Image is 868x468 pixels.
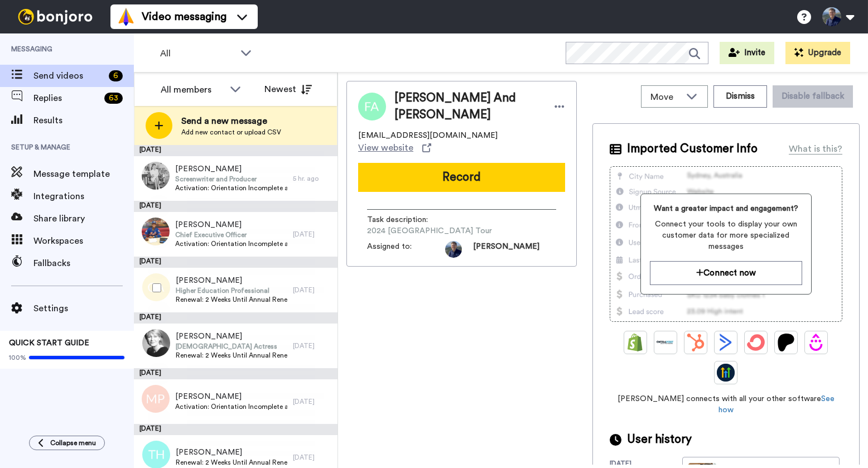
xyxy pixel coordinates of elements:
[142,9,226,25] span: Video messaging
[29,436,105,450] button: Collapse menu
[33,234,134,248] span: Workspaces
[445,241,462,258] img: f6fe883d-7b65-4ca4-8a54-6fceed8bc82e-1688135973.jpg
[175,402,287,411] span: Activation: Orientation Incomplete after 7 Days
[160,47,235,60] span: All
[175,163,287,175] span: [PERSON_NAME]
[9,339,89,347] span: QUICK START GUIDE
[33,69,104,83] span: Send videos
[785,42,850,64] button: Upgrade
[175,239,287,248] span: Activation: Orientation Incomplete after 7 Days
[358,141,413,155] span: View website
[175,184,287,192] span: Activation: Orientation Incomplete after 7 Days
[394,90,543,123] span: [PERSON_NAME] And [PERSON_NAME]
[9,353,26,362] span: 100%
[161,83,224,97] div: All members
[33,190,134,203] span: Integrations
[142,385,170,413] img: mp.png
[626,334,644,351] img: Shopify
[657,334,674,351] img: Ontraport
[104,93,123,104] div: 63
[175,175,287,184] span: Screenwriter and Producer
[610,393,842,416] span: [PERSON_NAME] connects with all your other software
[293,341,332,350] div: [DATE]
[650,219,802,252] span: Connect your tools to display your own customer data for more specialized messages
[358,93,386,120] img: Image of Frank And Rhonda
[256,78,320,100] button: Newest
[650,203,802,214] span: Want a greater impact and engagement?
[134,368,337,379] div: [DATE]
[777,334,795,351] img: Patreon
[134,424,337,435] div: [DATE]
[176,342,287,351] span: [DEMOGRAPHIC_DATA] Actress
[789,142,842,156] div: What is this?
[367,225,492,237] span: 2024 [GEOGRAPHIC_DATA] Tour
[367,214,445,225] span: Task description :
[142,329,170,357] img: 9a48ceb1-cfff-411b-a2d5-862816c31800.jpg
[33,91,100,105] span: Replies
[33,114,134,127] span: Results
[175,230,287,239] span: Chief Executive Officer
[650,90,681,104] span: Move
[293,453,332,462] div: [DATE]
[142,218,170,245] img: 0c0fa773-4808-4c37-a86e-f4ce5dea351e.jpg
[181,114,281,128] span: Send a new message
[176,275,287,286] span: [PERSON_NAME]
[358,141,431,155] a: View website
[176,351,287,360] span: Renewal: 2 Weeks Until Annual Renewal
[109,70,123,81] div: 6
[50,438,96,447] span: Collapse menu
[176,295,287,304] span: Renewal: 2 Weeks Until Annual Renewal
[176,458,287,467] span: Renewal: 2 Weeks Until Annual Renewal
[175,391,287,402] span: [PERSON_NAME]
[713,85,767,108] button: Dismiss
[176,286,287,295] span: Higher Education Professional
[627,141,758,157] span: Imported Customer Info
[747,334,765,351] img: ConvertKit
[33,257,134,270] span: Fallbacks
[358,163,565,192] button: Record
[367,241,445,258] span: Assigned to:
[134,312,337,324] div: [DATE]
[134,145,337,156] div: [DATE]
[33,302,134,315] span: Settings
[773,85,853,108] button: Disable fallback
[175,219,287,230] span: [PERSON_NAME]
[650,261,802,285] button: Connect now
[807,334,825,351] img: Drip
[293,286,332,295] div: [DATE]
[176,331,287,342] span: [PERSON_NAME]
[117,8,135,26] img: vm-color.svg
[293,397,332,406] div: [DATE]
[33,212,134,225] span: Share library
[134,257,337,268] div: [DATE]
[717,364,735,382] img: GoHighLevel
[181,128,281,137] span: Add new contact or upload CSV
[293,174,332,183] div: 5 hr. ago
[13,9,97,25] img: bj-logo-header-white.svg
[176,447,287,458] span: [PERSON_NAME]
[134,201,337,212] div: [DATE]
[718,395,835,414] a: See how
[33,167,134,181] span: Message template
[717,334,735,351] img: ActiveCampaign
[720,42,774,64] button: Invite
[293,230,332,239] div: [DATE]
[687,334,705,351] img: Hubspot
[473,241,539,258] span: [PERSON_NAME]
[358,130,498,141] span: [EMAIL_ADDRESS][DOMAIN_NAME]
[627,431,692,448] span: User history
[142,162,170,190] img: dfbb0a50-f729-4830-9a21-7c1a8d85a319.jpg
